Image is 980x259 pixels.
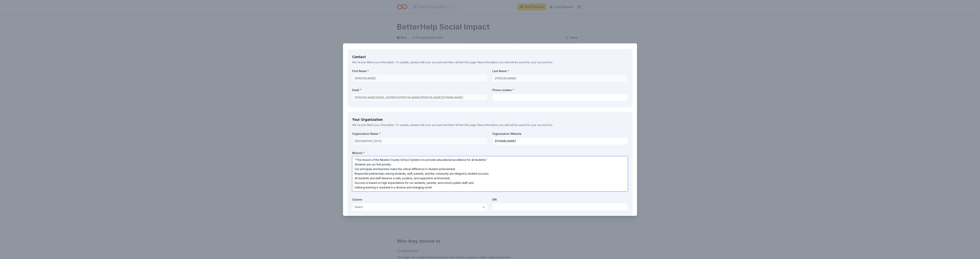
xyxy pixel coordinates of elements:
div: Your Organization [352,117,628,123]
label: Phone number [492,88,628,92]
div: We've pre-filled your information. To update, please and then refresh this page. New information ... [352,123,628,127]
label: First Name [352,69,488,73]
label: Last Name [492,69,628,73]
label: Organization Website [492,132,628,136]
div: Contact [352,54,628,60]
span: Select [355,205,363,209]
label: Email [352,88,488,92]
a: edit your account [420,61,442,64]
textarea: "The mission of the Newton County School System is to provide educational excellence for all stud... [352,156,628,192]
a: edit your account [420,123,442,127]
label: EIN [492,198,628,201]
label: Mission [352,151,628,155]
label: Causes [352,198,488,201]
label: Organization Name [352,132,488,136]
button: Select [352,203,488,211]
div: We've pre-filled your information. To update, please and then refresh this page. New information ... [352,60,628,65]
